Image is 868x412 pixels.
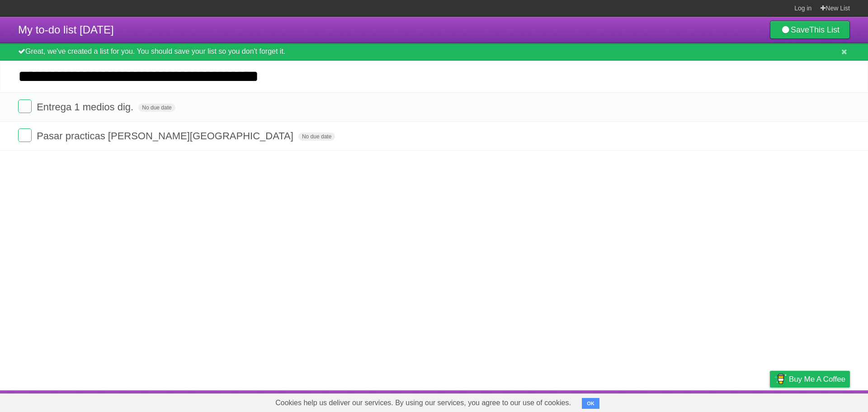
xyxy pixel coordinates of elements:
span: Cookies help us deliver our services. By using our services, you agree to our use of cookies. [266,394,580,412]
a: Privacy [758,393,782,410]
img: Buy me a coffee [774,371,787,387]
a: Developers [679,393,716,410]
span: No due date [138,104,175,112]
a: Terms [727,393,747,410]
span: Entrega 1 medios dig. [37,101,136,113]
b: This List [809,25,840,34]
span: My to-do list [DATE] [18,24,114,36]
a: About [650,393,669,410]
a: Buy me a coffee [770,371,850,388]
button: OK [582,398,599,409]
a: SaveThis List [770,21,850,39]
label: Done [18,128,32,142]
span: Buy me a coffee [789,371,845,387]
span: Pasar practicas [PERSON_NAME][GEOGRAPHIC_DATA] [37,130,296,142]
span: No due date [298,133,335,141]
a: Suggest a feature [793,393,850,410]
label: Done [18,99,32,113]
